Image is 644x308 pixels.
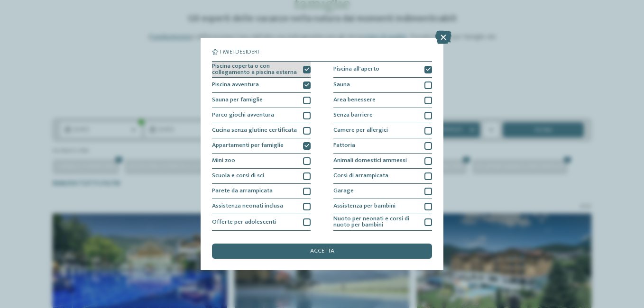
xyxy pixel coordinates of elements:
span: Senza barriere [333,112,373,118]
span: Offerte per adolescenti [212,219,276,226]
span: Scuola e corsi di sci [212,173,264,179]
span: Corsi di arrampicata [333,173,388,179]
span: Nuoto per neonati e corsi di nuoto per bambini [333,216,419,228]
span: Piscina all'aperto [333,66,379,72]
span: accetta [310,248,334,254]
span: Cucina senza glutine certificata [212,127,297,134]
span: Fattoria [333,143,355,149]
span: Assistenza per bambini [333,203,396,209]
span: Assistenza neonati inclusa [212,203,283,209]
span: Piscina avventura [212,82,259,88]
span: Area benessere [333,97,376,103]
span: Garage [333,188,354,194]
span: Piscina coperta o con collegamento a piscina esterna [212,63,297,76]
span: Animali domestici ammessi [333,158,407,164]
span: Camere per allergici [333,127,388,134]
span: Sauna [333,82,350,88]
span: Mini zoo [212,158,235,164]
span: I miei desideri [220,49,259,55]
span: Appartamenti per famiglie [212,143,284,149]
span: Parco giochi avventura [212,112,274,118]
span: Parete da arrampicata [212,188,273,194]
span: Sauna per famiglie [212,97,263,103]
